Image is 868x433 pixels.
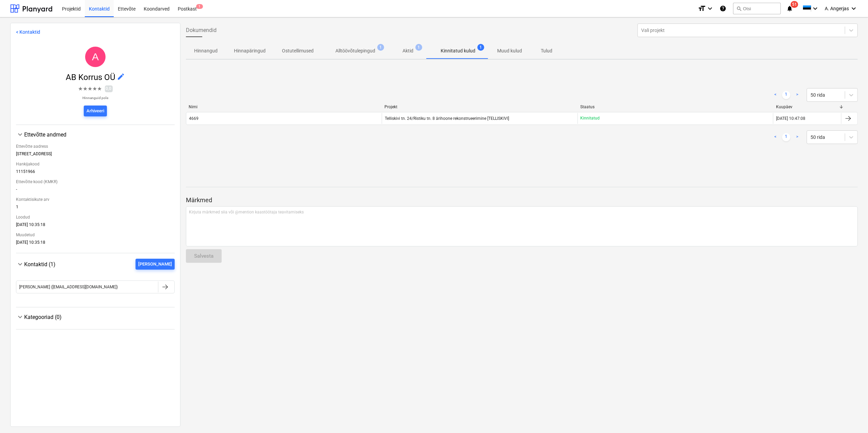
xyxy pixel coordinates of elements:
a: Next page [793,133,801,141]
span: 1 [196,4,203,9]
span: ★ [93,85,97,93]
p: Aktid [403,47,413,54]
div: Ettevõtte andmed [16,139,175,247]
i: keyboard_arrow_down [850,4,858,13]
a: < Kontaktid [16,29,40,35]
p: Kinnitatud kulud [441,47,475,54]
span: A [92,51,99,62]
div: Hankijakood [16,159,175,169]
div: Kontaktid (1)[PERSON_NAME] [16,270,175,302]
div: Ettevõtte kood (KMKR) [16,177,175,187]
div: [DATE] 10:35:18 [16,240,175,247]
p: Hinnanguid pole [78,96,113,100]
div: Kategooriad (0) [16,321,175,324]
p: Tulud [538,47,555,54]
span: ★ [83,85,88,93]
div: Ettevõtte andmed [16,130,175,139]
p: Hinnapäringud [234,47,266,54]
a: Next page [793,91,801,99]
button: [PERSON_NAME] [136,259,175,270]
span: 0,0 [105,85,113,92]
span: 51 [791,1,798,8]
span: Telliskivi tn. 24/Ristiku tn. 8 ärihoone rekonstrueerimine [TELLISKIVI] [385,116,509,121]
div: Kuupäev [776,105,839,109]
div: Projekt [384,105,575,109]
div: Nimi [189,105,379,109]
span: keyboard_arrow_down [16,313,24,321]
span: 1 [377,44,384,51]
i: Abikeskus [720,4,726,13]
i: format_size [698,4,706,13]
span: keyboard_arrow_down [16,260,24,268]
i: keyboard_arrow_down [811,4,819,13]
span: 1 [415,44,422,51]
span: ★ [78,85,83,93]
div: Kontaktisikute arv [16,194,175,205]
div: Arhiveeri [86,107,104,115]
div: Loodud [16,212,175,222]
p: Alltöövõtulepingud [335,47,375,54]
p: Muud kulud [497,47,522,54]
span: Dokumendid [186,26,217,34]
div: Staatus [580,105,771,109]
i: notifications [786,4,793,13]
div: [PERSON_NAME] ([EMAIL_ADDRESS][DOMAIN_NAME]) [19,285,118,289]
div: [STREET_ADDRESS] [16,151,175,159]
div: - [16,187,175,194]
div: Kategooriad (0) [24,314,175,320]
div: Muudetud [16,230,175,240]
a: Page 1 is your current page [782,91,790,99]
div: [PERSON_NAME] [138,260,172,268]
div: Ettevõtte aadress [16,141,175,151]
div: Kategooriad (0) [16,313,175,321]
span: edit [117,73,125,81]
div: 1 [16,205,175,212]
span: search [736,6,742,11]
div: [DATE] 10:47:08 [776,116,805,121]
p: Hinnangud [194,47,218,54]
div: Kontaktid (1)[PERSON_NAME] [16,259,175,270]
p: Kinnitatud [581,115,600,121]
div: [DATE] 10:35:18 [16,222,175,230]
span: keyboard_arrow_down [16,130,24,139]
p: Ostutellimused [282,47,314,54]
div: 11151966 [16,169,175,177]
span: A. Angerjas [825,6,849,11]
div: AB [85,47,106,67]
p: Märkmed [186,196,858,204]
span: ★ [88,85,93,93]
div: 4669 [189,116,199,121]
a: Previous page [771,133,779,141]
a: Previous page [771,91,779,99]
span: AB Korrus OÜ [66,73,117,82]
div: Ettevõtte andmed [24,131,175,138]
span: ★ [97,85,102,93]
span: 1 [477,44,484,51]
button: Otsi [733,3,781,14]
button: Arhiveeri [84,106,107,116]
span: Kontaktid (1) [24,261,56,268]
a: Page 1 is your current page [782,133,790,141]
i: keyboard_arrow_down [706,4,714,13]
